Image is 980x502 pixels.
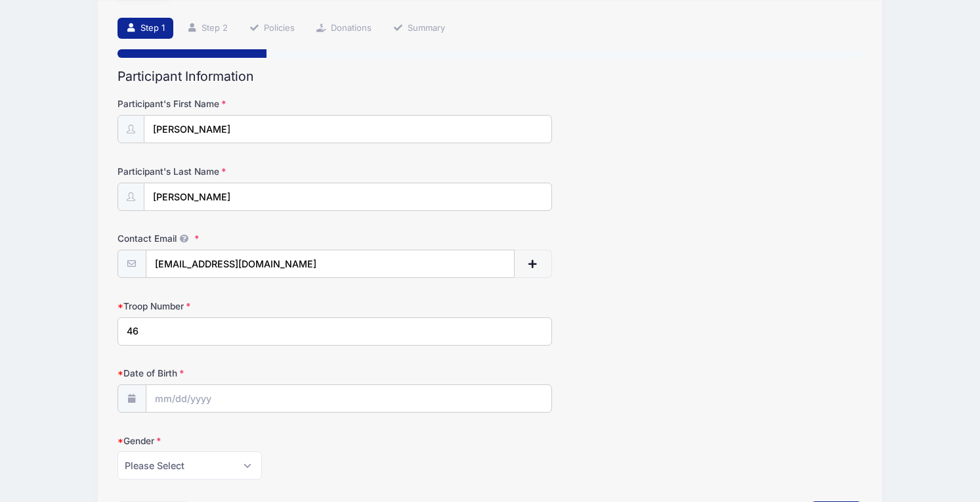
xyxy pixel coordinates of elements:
a: Donations [307,18,380,39]
label: Date of Birth [117,367,366,380]
label: Participant's Last Name [117,165,366,178]
label: Gender [117,434,366,447]
label: Troop Number [117,300,366,313]
a: Step 1 [117,18,174,39]
a: Step 2 [178,18,236,39]
input: email@email.com [146,250,515,278]
label: Participant's First Name [117,97,366,110]
a: Policies [240,18,303,39]
input: Participant's First Name [144,115,552,143]
label: Contact Email [117,232,366,245]
a: Summary [385,18,454,39]
input: Participant's Last Name [144,183,552,211]
h2: Participant Information [117,69,863,84]
input: mm/dd/yyyy [146,384,552,413]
